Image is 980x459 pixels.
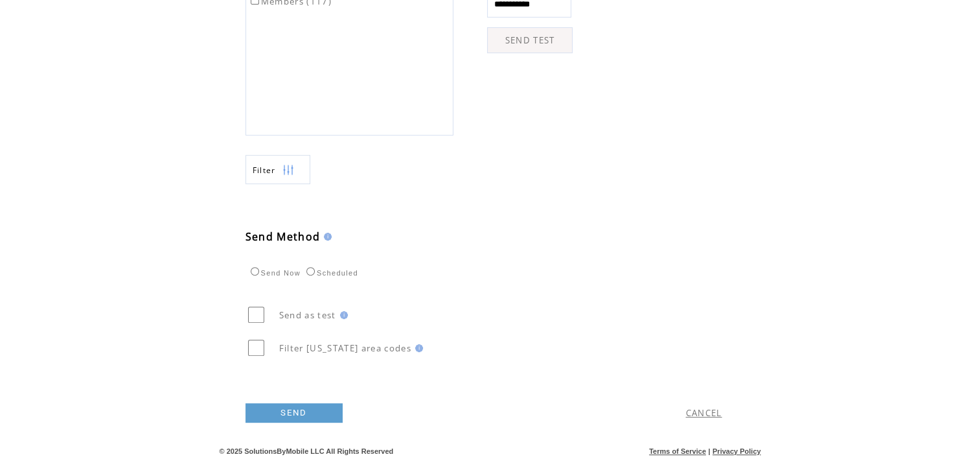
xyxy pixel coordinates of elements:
span: © 2025 SolutionsByMobile LLC All Rights Reserved [220,447,394,455]
img: filters.png [282,156,294,185]
a: SEND [245,403,343,423]
label: Send Now [247,269,301,277]
span: Send Method [245,230,321,244]
a: Filter [245,155,310,184]
label: Scheduled [303,269,358,277]
span: Show filters [253,165,276,176]
span: | [708,447,710,455]
img: help.gif [411,344,423,352]
a: Terms of Service [649,447,706,455]
input: Scheduled [306,267,315,276]
img: help.gif [320,233,332,241]
span: Filter [US_STATE] area codes [279,342,411,354]
a: CANCEL [686,407,722,419]
a: Privacy Policy [712,447,761,455]
img: help.gif [336,311,348,319]
span: Send as test [279,309,336,321]
a: SEND TEST [487,27,573,53]
input: Send Now [251,267,259,276]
